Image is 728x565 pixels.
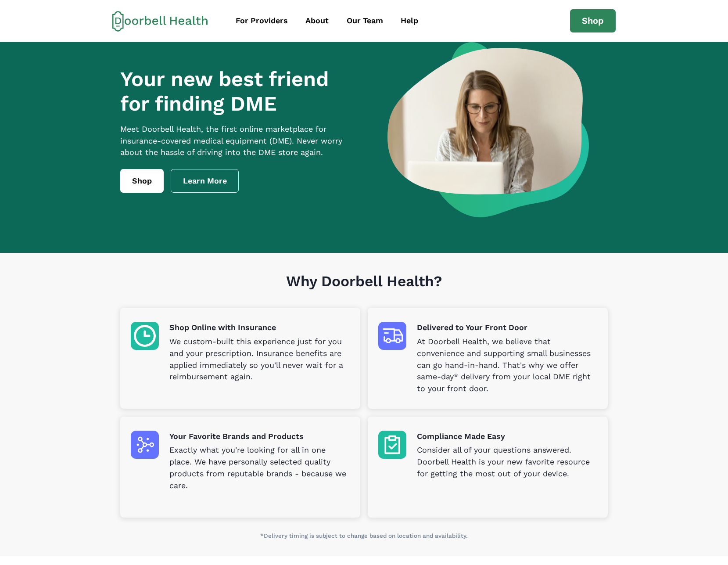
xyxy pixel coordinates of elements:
div: About [305,15,329,27]
p: At Doorbell Health, we believe that convenience and supporting small businesses can go hand-in-ha... [417,336,597,395]
p: Exactly what you're looking for all in one place. We have personally selected quality products fr... [169,444,350,492]
p: Your Favorite Brands and Products [169,431,350,443]
img: Compliance Made Easy icon [378,431,406,459]
img: Your Favorite Brands and Products icon [131,431,159,459]
p: We custom-built this experience just for you and your prescription. Insurance benefits are applie... [169,336,350,383]
p: Consider all of your questions answered. Doorbell Health is your new favorite resource for gettin... [417,444,597,480]
img: Shop Online with Insurance icon [131,322,159,350]
h1: Your new best friend for finding DME [120,67,359,116]
div: Our Team [347,15,383,27]
p: Shop Online with Insurance [169,322,350,334]
a: About [298,11,337,31]
p: Delivered to Your Front Door [417,322,597,334]
img: Delivered to Your Front Door icon [378,322,406,350]
a: Learn More [171,169,239,193]
h1: Why Doorbell Health? [120,273,608,308]
img: a woman looking at a computer [387,42,589,217]
div: For Providers [236,15,288,27]
div: Help [401,15,418,27]
p: Meet Doorbell Health, the first online marketplace for insurance-covered medical equipment (DME).... [120,123,359,159]
p: Compliance Made Easy [417,431,597,443]
p: *Delivery timing is subject to change based on location and availability. [120,532,608,540]
a: Shop [570,9,616,33]
a: Shop [120,169,164,193]
a: For Providers [228,11,296,31]
a: Our Team [339,11,391,31]
a: Help [393,11,426,31]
